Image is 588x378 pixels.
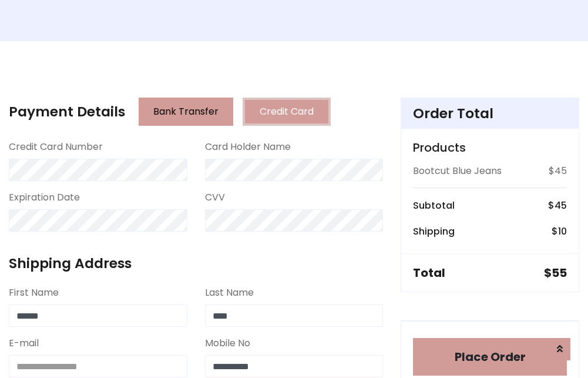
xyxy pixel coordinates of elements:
[139,98,233,126] button: Bank Transfer
[9,255,383,272] h4: Shipping Address
[9,336,39,350] label: E-mail
[413,266,445,280] h5: Total
[552,265,567,281] span: 55
[9,140,103,154] label: Credit Card Number
[549,164,567,178] p: $45
[544,266,567,280] h5: $
[413,200,455,211] h6: Subtotal
[555,199,567,212] span: 45
[413,338,567,376] button: Place Order
[205,190,225,205] label: CVV
[558,225,567,238] span: 10
[413,141,567,155] h5: Products
[9,103,125,120] h4: Payment Details
[9,190,80,205] label: Expiration Date
[548,200,567,211] h6: $
[205,336,250,350] label: Mobile No
[205,140,291,154] label: Card Holder Name
[205,286,254,300] label: Last Name
[413,226,455,237] h6: Shipping
[413,164,502,178] p: Bootcut Blue Jeans
[552,226,567,237] h6: $
[9,286,59,300] label: First Name
[413,105,567,122] h4: Order Total
[243,98,331,126] button: Credit Card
